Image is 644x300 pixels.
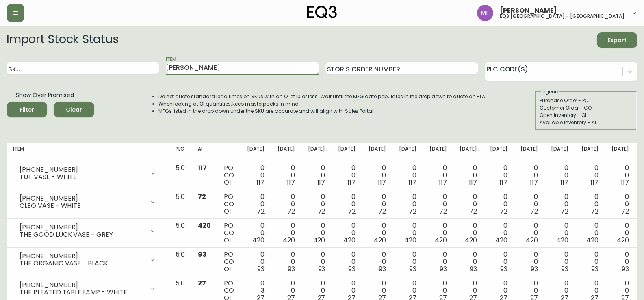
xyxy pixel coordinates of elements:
[308,222,325,244] div: 0 0
[313,235,325,245] span: 420
[257,207,265,216] span: 72
[13,280,163,298] div: [PHONE_NUMBER]THE PLEATED TABLE LAMP - WHITE
[500,7,557,14] span: [PERSON_NAME]
[278,164,295,186] div: 0 0
[439,178,447,187] span: 117
[374,235,386,245] span: 420
[520,222,538,244] div: 0 0
[20,166,145,173] div: [PHONE_NUMBER]
[460,222,477,244] div: 0 0
[540,97,632,104] div: Purchase Order - PO
[490,164,507,186] div: 0 0
[348,207,356,216] span: 72
[520,251,538,273] div: 0 0
[224,235,231,245] span: OI
[369,222,386,244] div: 0 0
[278,251,295,273] div: 0 0
[429,164,447,186] div: 0 0
[526,235,538,245] span: 420
[20,253,145,260] div: [PHONE_NUMBER]
[7,143,169,161] th: Item
[158,93,487,100] li: Do not quote standard lead times on SKUs with an OI of 10 or less. Wait until the MFG date popula...
[20,105,34,115] div: Filter
[308,193,325,215] div: 0 0
[318,207,325,216] span: 72
[611,193,629,215] div: 0 0
[13,193,163,211] div: [PHONE_NUMBER]CLEO VASE - WHITE
[169,248,191,276] td: 5.0
[611,251,629,273] div: 0 0
[465,235,477,245] span: 420
[20,260,145,267] div: THE ORGANIC VASE - BLACK
[343,235,356,245] span: 420
[484,143,514,161] th: [DATE]
[169,190,191,219] td: 5.0
[500,207,507,216] span: 72
[575,143,605,161] th: [DATE]
[622,264,629,274] span: 93
[540,104,632,112] div: Customer Order - CO
[362,143,392,161] th: [DATE]
[399,164,416,186] div: 0 0
[469,207,477,216] span: 72
[224,222,234,244] div: PO CO
[617,235,629,245] span: 420
[20,231,145,238] div: THE GOOD LUCK VASE - GREY
[288,264,295,274] span: 93
[20,173,145,181] div: TUT VASE - WHITE
[191,143,217,161] th: AI
[453,143,484,161] th: [DATE]
[440,264,447,274] span: 93
[621,207,629,216] span: 72
[540,112,632,119] div: Open Inventory - OI
[520,193,538,215] div: 0 0
[560,178,568,187] span: 117
[469,178,477,187] span: 117
[169,161,191,190] td: 5.0
[369,193,386,215] div: 0 0
[551,164,568,186] div: 0 0
[591,264,598,274] span: 93
[490,251,507,273] div: 0 0
[247,251,265,273] div: 0 0
[470,264,477,274] span: 93
[369,164,386,186] div: 0 0
[490,193,507,215] div: 0 0
[54,102,94,117] button: Clear
[586,235,598,245] span: 420
[399,222,416,244] div: 0 0
[540,88,559,95] legend: Legend
[20,289,145,296] div: THE PLEATED TABLE LAMP - WHITE
[224,251,234,273] div: PO CO
[460,193,477,215] div: 0 0
[460,164,477,186] div: 0 0
[198,278,206,288] span: 27
[198,221,211,230] span: 420
[621,178,629,187] span: 117
[224,264,231,274] span: OI
[439,207,447,216] span: 72
[556,235,568,245] span: 420
[404,235,416,245] span: 420
[551,193,568,215] div: 0 0
[590,178,598,187] span: 117
[591,207,598,216] span: 72
[60,105,88,115] span: Clear
[247,193,265,215] div: 0 0
[605,143,635,161] th: [DATE]
[561,264,568,274] span: 93
[198,192,206,201] span: 72
[224,178,231,187] span: OI
[581,251,599,273] div: 0 0
[500,14,624,19] h5: eq3 [GEOGRAPHIC_DATA] - [GEOGRAPHIC_DATA]
[338,164,356,186] div: 0 0
[16,91,74,99] span: Show Over Promised
[429,222,447,244] div: 0 0
[307,6,337,19] img: logo
[530,207,538,216] span: 72
[378,178,386,187] span: 117
[495,235,507,245] span: 420
[20,195,145,202] div: [PHONE_NUMBER]
[531,264,538,274] span: 93
[435,235,447,245] span: 420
